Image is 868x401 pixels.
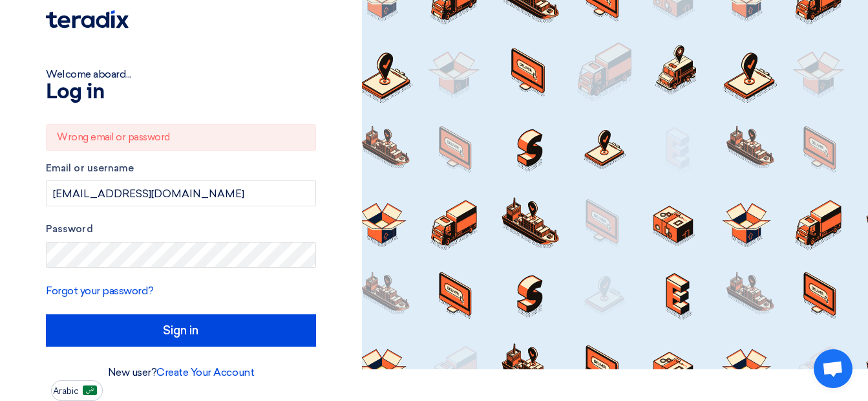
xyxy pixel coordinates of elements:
[46,314,316,347] input: Sign in
[46,67,316,82] div: Welcome aboard...
[46,285,154,297] a: Forgot your password?
[814,349,852,388] div: Open chat
[108,366,255,378] font: New user?
[46,82,316,103] h1: Log in
[46,161,316,176] label: Email or username
[83,385,97,395] img: ar-AR.png
[51,380,103,401] button: Arabic
[46,124,316,151] div: Wrong email or password
[46,180,316,206] input: Enter your business email or username
[46,10,129,28] img: Teradix logo
[53,387,79,396] span: Arabic
[46,222,316,237] label: Password
[156,366,254,378] a: Create Your Account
